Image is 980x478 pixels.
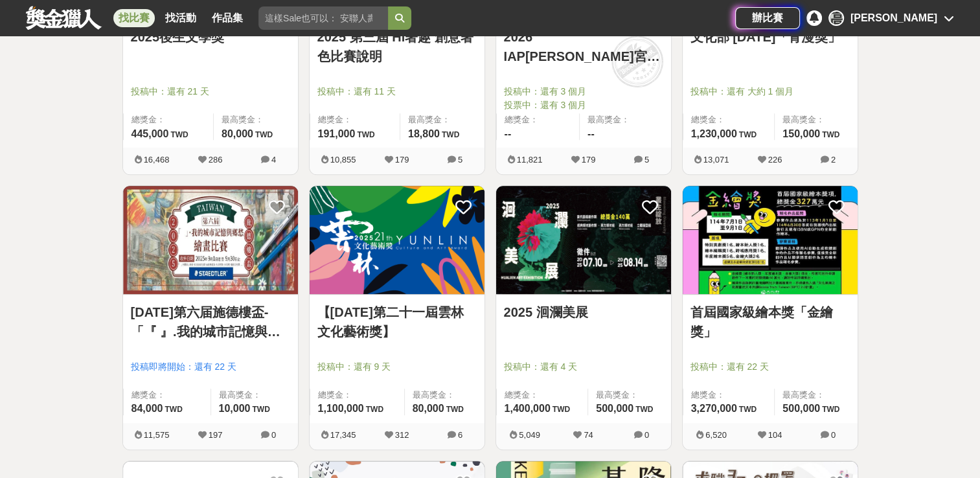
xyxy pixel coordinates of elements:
[519,430,540,440] span: 5,049
[271,430,276,440] span: 0
[357,130,374,139] span: TWD
[317,27,477,66] a: 2025 第三屆 Hi著趣 創意著色比賽說明
[144,430,170,440] span: 11,575
[822,130,839,139] span: TWD
[505,128,512,139] span: --
[703,155,729,165] span: 13,071
[318,403,364,414] span: 1,100,000
[504,27,663,66] a: 2026 IAP[PERSON_NAME]宮國際藝術展徵件
[504,98,663,112] span: 投票中：還有 3 個月
[160,9,201,27] a: 找活動
[446,405,464,414] span: TWD
[408,113,477,126] span: 最高獎金：
[584,430,593,440] span: 74
[782,403,820,414] span: 500,000
[768,155,782,165] span: 226
[739,130,757,139] span: TWD
[768,430,782,440] span: 104
[690,302,850,341] a: 首屆國家級繪本獎「金繪獎」
[131,403,163,414] span: 84,000
[395,155,409,165] span: 179
[587,128,595,139] span: --
[635,405,653,414] span: TWD
[505,389,580,402] span: 總獎金：
[553,405,570,414] span: TWD
[366,405,383,414] span: TWD
[317,360,477,374] span: 投稿中：還有 9 天
[131,302,290,341] a: [DATE]第六届施德樓盃-「『 』.我的城市記憶與鄉愁」繪畫比賽
[691,113,767,126] span: 總獎金：
[408,128,440,139] span: 18,800
[131,389,203,402] span: 總獎金：
[690,360,850,374] span: 投稿中：還有 22 天
[739,405,757,414] span: TWD
[123,186,298,295] a: Cover Image
[596,389,663,402] span: 最高獎金：
[496,186,671,294] img: Cover Image
[644,430,649,440] span: 0
[782,113,849,126] span: 最高獎金：
[318,389,396,402] span: 總獎金：
[144,155,170,165] span: 16,468
[596,403,633,414] span: 500,000
[413,389,477,402] span: 最高獎金：
[442,130,459,139] span: TWD
[317,302,477,341] a: 【[DATE]第二十一屆雲林文化藝術獎】
[458,430,462,440] span: 6
[209,430,223,440] span: 197
[310,186,484,294] img: Cover Image
[828,10,844,26] div: 高
[330,155,356,165] span: 10,855
[505,113,572,126] span: 總獎金：
[209,155,223,165] span: 286
[683,186,858,294] img: Cover Image
[123,186,298,294] img: Cover Image
[822,405,839,414] span: TWD
[330,430,356,440] span: 17,345
[831,430,836,440] span: 0
[395,430,409,440] span: 312
[310,186,484,295] a: Cover Image
[131,27,290,47] a: 2025後生文學獎
[317,85,477,98] span: 投稿中：還有 11 天
[496,186,671,295] a: Cover Image
[705,430,727,440] span: 6,520
[131,113,205,126] span: 總獎金：
[318,113,392,126] span: 總獎金：
[517,155,543,165] span: 11,821
[165,405,182,414] span: TWD
[690,27,850,47] a: 文化部 [DATE]「青漫獎」
[683,186,858,295] a: Cover Image
[252,405,269,414] span: TWD
[222,128,253,139] span: 80,000
[222,113,290,126] span: 最高獎金：
[782,389,849,402] span: 最高獎金：
[504,360,663,374] span: 投稿中：還有 4 天
[505,403,551,414] span: 1,400,000
[735,7,800,29] a: 辦比賽
[458,155,462,165] span: 5
[131,128,169,139] span: 445,000
[219,389,290,402] span: 最高獎金：
[271,155,276,165] span: 4
[782,128,820,139] span: 150,000
[131,85,290,98] span: 投稿中：還有 21 天
[219,403,251,414] span: 10,000
[691,389,767,402] span: 總獎金：
[504,85,663,98] span: 投稿中：還有 3 個月
[587,113,663,126] span: 最高獎金：
[691,403,737,414] span: 3,270,000
[504,302,663,322] a: 2025 洄瀾美展
[850,10,937,26] div: [PERSON_NAME]
[831,155,836,165] span: 2
[207,9,248,27] a: 作品集
[691,128,737,139] span: 1,230,000
[131,360,290,374] span: 投稿即將開始：還有 22 天
[255,130,273,139] span: TWD
[690,85,850,98] span: 投稿中：還有 大約 1 個月
[413,403,444,414] span: 80,000
[318,128,356,139] span: 191,000
[644,155,649,165] span: 5
[258,6,388,30] input: 這樣Sale也可以： 安聯人壽創意銷售法募集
